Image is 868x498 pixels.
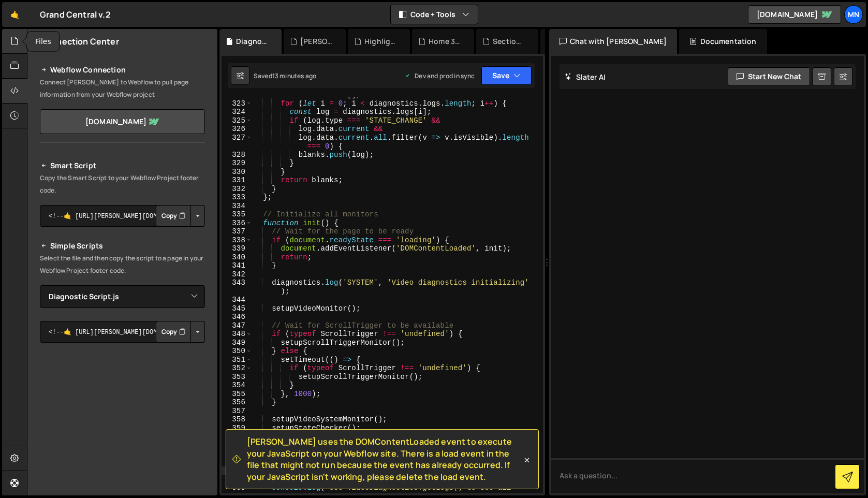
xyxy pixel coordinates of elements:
[27,32,60,51] div: Files
[549,29,678,54] div: Chat with [PERSON_NAME]
[222,116,252,125] div: 325
[222,193,252,202] div: 333
[254,71,316,80] div: Saved
[493,36,526,47] div: Section Titles.js
[222,347,252,356] div: 350
[40,159,205,172] h2: Smart Script
[156,321,191,343] button: Copy
[222,159,252,168] div: 329
[222,151,252,159] div: 328
[40,76,205,101] p: Connect [PERSON_NAME] to Webflow to pull page information from your Webflow project
[156,321,205,343] div: Button group with nested dropdown
[222,279,252,296] div: 343
[222,134,252,151] div: 327
[404,71,475,80] div: Dev and prod in sync
[222,424,252,433] div: 359
[748,5,841,24] a: [DOMAIN_NAME]
[222,356,252,364] div: 351
[40,205,205,227] textarea: <!--🤙 [URL][PERSON_NAME][DOMAIN_NAME]> <script>document.addEventListener("DOMContentLoaded", func...
[40,252,205,277] p: Select the file and then copy the script to a page in your Webflow Project footer code.
[222,466,252,475] div: 363
[222,219,252,228] div: 336
[40,240,205,252] h2: Simple Scripts
[222,227,252,236] div: 337
[222,304,252,313] div: 345
[40,321,205,343] textarea: <!--🤙 [URL][PERSON_NAME][DOMAIN_NAME]> <script>document.addEventListener("DOMContentLoaded", func...
[222,475,252,484] div: 364
[222,364,252,373] div: 352
[222,99,252,108] div: 323
[222,407,252,416] div: 357
[40,109,205,134] a: [DOMAIN_NAME]
[364,36,398,47] div: Highlight Cursor.js
[222,441,252,450] div: 361
[222,236,252,245] div: 338
[429,36,462,47] div: Home 365.js
[222,373,252,382] div: 353
[236,36,269,47] div: Diagnostic Script.js
[40,8,111,21] div: Grand Central v.2
[222,253,252,262] div: 340
[844,5,863,24] a: MN
[222,381,252,390] div: 354
[222,270,252,279] div: 342
[679,29,767,54] div: Documentation
[156,205,191,227] button: Copy
[222,125,252,134] div: 326
[40,172,205,197] p: Copy the Smart Script to your Webflow Project footer code.
[222,449,252,466] div: 362
[222,432,252,441] div: 360
[481,66,532,85] button: Save
[222,415,252,424] div: 358
[222,321,252,330] div: 347
[222,176,252,185] div: 331
[272,71,316,80] div: 13 minutes ago
[565,72,606,82] h2: Slater AI
[222,168,252,177] div: 330
[222,339,252,347] div: 349
[222,202,252,211] div: 334
[222,261,252,270] div: 341
[728,67,810,86] button: Start new chat
[222,313,252,321] div: 346
[391,5,478,24] button: Code + Tools
[222,296,252,304] div: 344
[156,205,205,227] div: Button group with nested dropdown
[40,360,206,453] iframe: YouTube video player
[40,64,205,76] h2: Webflow Connection
[222,108,252,116] div: 324
[222,398,252,407] div: 356
[222,185,252,194] div: 332
[247,436,522,482] span: [PERSON_NAME] uses the DOMContentLoaded event to execute your JavaScript on your Webflow site. Th...
[2,2,27,27] a: 🤙
[222,244,252,253] div: 339
[222,330,252,339] div: 348
[300,36,333,47] div: [PERSON_NAME] transition.js
[222,210,252,219] div: 335
[40,36,119,47] h2: Connection Center
[222,390,252,399] div: 355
